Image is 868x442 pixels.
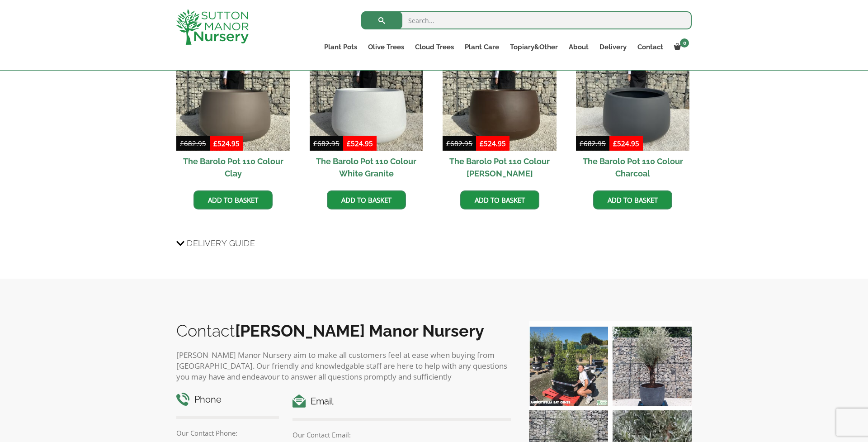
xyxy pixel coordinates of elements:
h2: Contact [176,321,511,340]
bdi: 524.95 [480,139,506,148]
a: Contact [632,41,669,53]
span: £ [313,139,317,148]
h2: The Barolo Pot 110 Colour Clay [176,151,290,184]
span: £ [480,139,484,148]
a: About [563,41,594,53]
span: £ [580,139,584,148]
a: Add to basket: “The Barolo Pot 110 Colour Charcoal” [593,190,672,209]
p: Our Contact Email: [292,429,511,440]
h4: Email [292,394,511,409]
a: Plant Care [459,41,505,53]
img: The Barolo Pot 110 Colour Charcoal [576,38,689,151]
img: Our elegant & picturesque Angustifolia Cones are an exquisite addition to your Bay Tree collectio... [529,327,608,406]
input: Search... [361,11,692,29]
img: The Barolo Pot 110 Colour White Granite [310,38,423,151]
a: Olive Trees [363,41,410,53]
span: £ [180,139,184,148]
span: £ [347,139,351,148]
a: Sale! The Barolo Pot 110 Colour Charcoal [576,38,689,184]
span: Delivery Guide [187,235,255,252]
h2: The Barolo Pot 110 Colour White Granite [310,151,423,184]
a: Add to basket: “The Barolo Pot 110 Colour Clay” [193,190,273,209]
bdi: 682.95 [580,139,606,148]
h2: The Barolo Pot 110 Colour [PERSON_NAME] [443,151,556,184]
span: £ [613,139,617,148]
bdi: 524.95 [213,139,240,148]
span: £ [213,139,217,148]
h4: Phone [176,393,279,407]
a: Sale! The Barolo Pot 110 Colour [PERSON_NAME] [443,38,556,184]
a: Add to basket: “The Barolo Pot 110 Colour Mocha Brown” [460,190,539,209]
p: [PERSON_NAME] Manor Nursery aim to make all customers feel at ease when buying from [GEOGRAPHIC_D... [176,350,511,382]
a: Topiary&Other [505,41,563,53]
p: Our Contact Phone: [176,428,279,438]
img: The Barolo Pot 110 Colour Clay [176,38,290,151]
a: Cloud Trees [410,41,459,53]
span: £ [446,139,450,148]
span: 0 [680,38,689,48]
bdi: 524.95 [613,139,639,148]
h2: The Barolo Pot 110 Colour Charcoal [576,151,689,184]
img: A beautiful multi-stem Spanish Olive tree potted in our luxurious fibre clay pots 😍😍 [613,327,692,406]
bdi: 524.95 [347,139,373,148]
bdi: 682.95 [446,139,472,148]
a: Sale! The Barolo Pot 110 Colour White Granite [310,38,423,184]
bdi: 682.95 [313,139,340,148]
a: Add to basket: “The Barolo Pot 110 Colour White Granite” [327,190,406,209]
bdi: 682.95 [180,139,206,148]
a: Delivery [594,41,632,53]
a: 0 [669,41,692,53]
img: logo [176,9,249,45]
a: Plant Pots [319,41,363,53]
a: Sale! The Barolo Pot 110 Colour Clay [176,38,290,184]
b: [PERSON_NAME] Manor Nursery [235,321,484,340]
img: The Barolo Pot 110 Colour Mocha Brown [443,38,556,151]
